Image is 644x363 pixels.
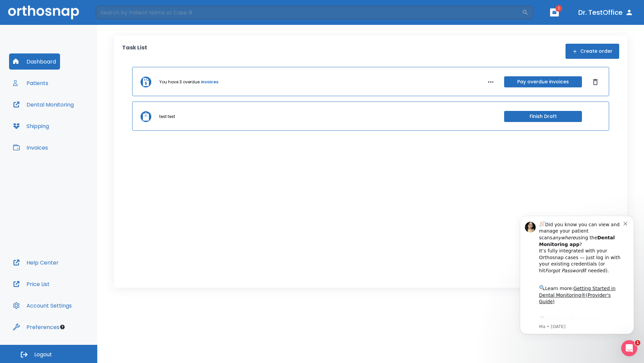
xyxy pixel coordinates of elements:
[504,76,582,87] button: Pay overdue invoices
[59,324,65,330] div: Tooltip anchor
[9,276,54,292] button: Price List
[9,297,76,314] button: Account Settings
[201,79,218,85] a: invoices
[29,110,114,144] div: Download the app: | ​ Let us know if you need help getting started!
[510,206,644,345] iframe: Intercom notifications message
[9,254,63,271] button: Help Center
[122,44,147,59] p: Task List
[159,114,175,120] p: test test
[34,351,52,358] span: Logout
[9,75,52,91] button: Patients
[9,53,60,70] button: Dashboard
[29,111,89,123] a: App Store
[566,44,619,59] button: Create order
[8,5,79,19] img: Orthosnap
[9,319,63,335] button: Preferences
[9,118,53,134] button: Shipping
[29,118,114,124] p: Message from Ma, sent 3w ago
[576,6,636,18] button: Dr. TestOffice
[590,77,601,87] button: Dismiss
[555,5,562,12] span: 1
[621,340,637,356] iframe: Intercom live chat
[159,79,200,85] p: You have 3 overdue
[9,139,52,156] button: Invoices
[9,96,78,113] button: Dental Monitoring
[96,6,522,19] input: Search by Patient Name or Case #
[504,111,582,122] button: Finish Draft
[635,340,640,346] span: 1
[114,14,119,20] button: Dismiss notification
